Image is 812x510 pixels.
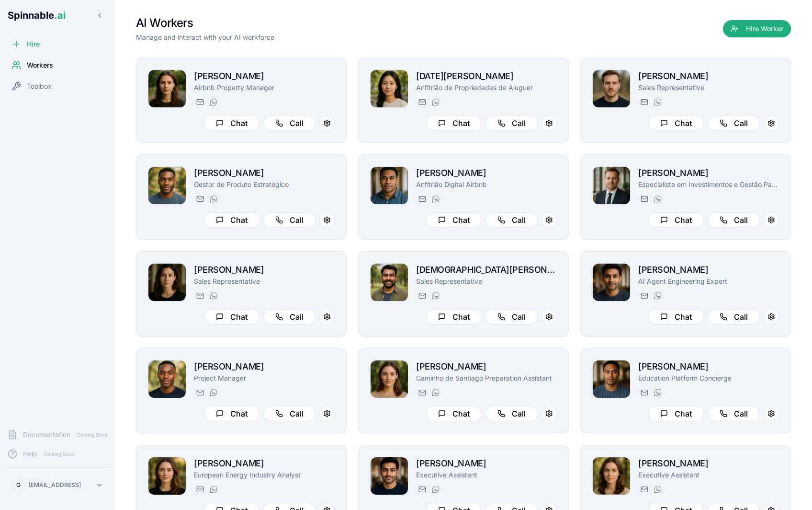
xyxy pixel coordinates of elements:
[652,387,663,398] button: WhatsApp
[638,387,650,398] button: Send email to michael.taufa@getspinnable.ai
[207,290,219,301] button: WhatsApp
[194,180,335,189] p: Gestor de Produto Estratégico
[204,116,259,131] button: Chat
[485,116,538,131] button: Call
[194,263,335,277] h2: [PERSON_NAME]
[194,373,335,383] p: Project Manager
[416,387,428,398] button: Send email to gloria.simon@getspinnable.ai
[210,98,217,106] img: WhatsApp
[638,70,779,83] h2: [PERSON_NAME]
[485,406,538,421] button: Call
[416,70,557,83] h2: [DATE][PERSON_NAME]
[429,96,441,108] button: WhatsApp
[652,193,663,205] button: WhatsApp
[708,212,760,228] button: Call
[648,309,704,325] button: Chat
[23,449,37,459] span: Help
[429,193,441,205] button: WhatsApp
[416,277,557,286] p: Sales Representative
[654,292,662,300] img: WhatsApp
[210,389,217,396] img: WhatsApp
[638,457,779,470] h2: [PERSON_NAME]
[41,450,77,459] span: Coming Soon
[432,486,440,493] img: WhatsApp
[194,360,335,373] h2: [PERSON_NAME]
[371,360,408,398] img: Gloria Simon
[426,309,482,325] button: Chat
[204,406,259,421] button: Chat
[593,167,630,204] img: Paul Santos
[207,96,219,108] button: WhatsApp
[708,309,760,325] button: Call
[654,98,662,106] img: WhatsApp
[593,70,630,107] img: Luke Ramirez
[648,116,704,131] button: Chat
[654,389,662,396] img: WhatsApp
[432,292,440,300] img: WhatsApp
[27,60,53,70] span: Workers
[638,290,650,301] button: Send email to manuel.mehta@getspinnable.ai
[638,96,650,108] button: Send email to luke.ramirez@getspinnable.ai
[416,484,428,495] button: Send email to tariq.muller@getspinnable.ai
[652,96,663,108] button: WhatsApp
[429,290,441,301] button: WhatsApp
[194,484,205,495] button: Send email to daniela.anderson@getspinnable.ai
[638,166,779,180] h2: [PERSON_NAME]
[429,387,441,398] button: WhatsApp
[638,263,779,277] h2: [PERSON_NAME]
[416,166,557,180] h2: [PERSON_NAME]
[194,457,335,470] h2: [PERSON_NAME]
[263,406,316,421] button: Call
[148,264,186,301] img: Fiona Anderson
[148,70,186,107] img: Catarina Constantinescu
[194,290,205,301] button: Send email to fiona.anderson@getspinnable.ai
[371,167,408,204] img: João Vai
[485,309,538,325] button: Call
[210,292,217,300] img: WhatsApp
[638,373,779,383] p: Education Platform Concierge
[638,470,779,480] p: Executive Assistant
[27,81,52,91] span: Toolbox
[638,277,779,286] p: AI Agent Engineering Expert
[648,212,704,228] button: Chat
[416,373,557,383] p: Caminho de Santiago Preparation Assistant
[416,290,428,301] button: Send email to christian.rodriguez@getspinnable.ai
[638,360,779,373] h2: [PERSON_NAME]
[207,484,219,495] button: WhatsApp
[210,195,217,203] img: WhatsApp
[263,212,316,228] button: Call
[426,406,482,421] button: Chat
[416,83,557,93] p: Anfitrião de Propriedades de Aluguer
[54,10,66,21] span: .ai
[593,264,630,301] img: Manuel Mehta
[371,264,408,301] img: Christian Rodriguez
[652,484,663,495] button: WhatsApp
[416,96,428,108] button: Send email to lucia.miller@getspinnable.ai
[23,430,70,440] span: Documentation
[148,360,186,398] img: Brian Robinson
[194,470,335,480] p: European Energy Industry Analyst
[723,25,791,35] a: Hire Worker
[194,387,205,398] button: Send email to brian.robinson@getspinnable.ai
[416,193,428,205] button: Send email to joao.vai@getspinnable.ai
[638,193,650,205] button: Send email to paul.santos@getspinnable.ai
[8,10,66,21] span: Spinnable
[27,39,40,49] span: Hire
[148,457,186,495] img: Daniela Anderson
[652,290,663,301] button: WhatsApp
[638,83,779,93] p: Sales Representative
[429,484,441,495] button: WhatsApp
[432,389,440,396] img: WhatsApp
[593,360,630,398] img: Michael Taufa
[207,193,219,205] button: WhatsApp
[708,116,760,131] button: Call
[29,481,81,489] p: [EMAIL_ADDRESS]
[723,20,791,37] button: Hire Worker
[148,167,186,204] img: Leo Petersen
[194,83,335,93] p: Airbnb Property Manager
[416,263,557,277] h2: [DEMOGRAPHIC_DATA][PERSON_NAME]
[426,212,482,228] button: Chat
[194,193,205,205] button: Send email to leo.petersen@getspinnable.ai
[654,195,662,203] img: WhatsApp
[371,457,408,495] img: Tariq Muller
